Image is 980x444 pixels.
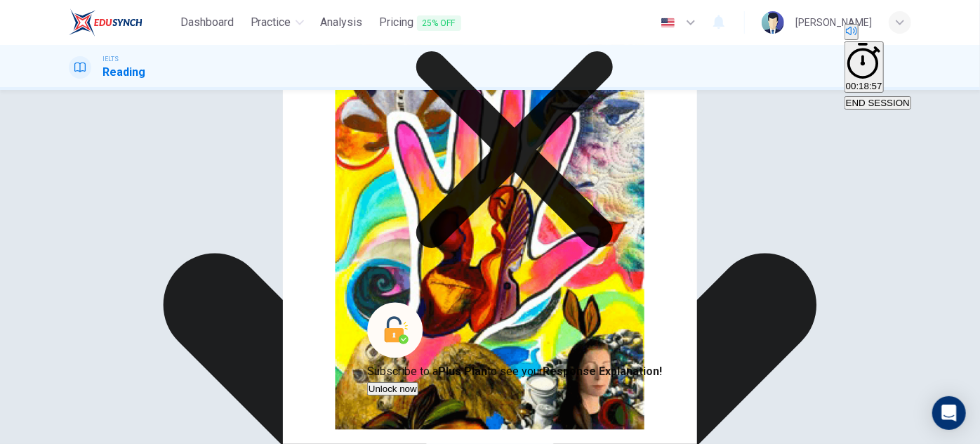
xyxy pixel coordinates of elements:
button: Unlock now [367,382,418,396]
p: Subscribe to a to see your [367,363,662,380]
div: Open Intercom Messenger [932,396,966,430]
div: Mute [845,24,911,41]
strong: Response Explanation! [543,365,662,378]
span: Practice [251,14,291,31]
span: Dashboard [180,14,234,31]
img: en [659,18,677,28]
span: IELTS [102,54,119,64]
span: END SESSION [846,98,910,108]
span: Analysis [321,14,363,31]
div: [PERSON_NAME] [795,14,872,31]
strong: Plus Plan [438,365,487,378]
span: 00:18:57 [846,81,882,91]
div: Hide [845,41,911,95]
img: Profile picture [762,11,784,34]
img: EduSynch logo [69,8,143,37]
h1: Reading [102,64,145,81]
